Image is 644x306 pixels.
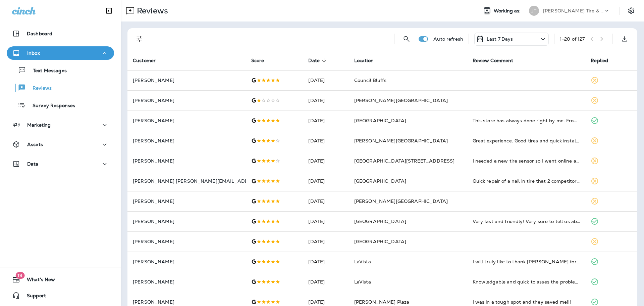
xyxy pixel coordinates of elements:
[354,118,406,124] span: [GEOGRAPHIC_DATA]
[400,32,413,46] button: Search Reviews
[133,178,240,184] p: [PERSON_NAME] [PERSON_NAME][EMAIL_ADDRESS][PERSON_NAME][DOMAIN_NAME]
[27,31,52,36] p: Dashboard
[20,277,55,285] span: What's New
[303,252,348,272] td: [DATE]
[27,50,40,56] p: Inbox
[529,6,539,16] div: JT
[26,68,67,74] p: Text Messages
[308,57,328,63] span: Date
[354,259,371,265] span: LaVista
[473,278,580,285] div: Knowledgable and quick to asses the problem for a prompt replacement tire
[303,90,348,111] td: [DATE]
[473,178,580,184] div: Quick repair of a nail in tire that 2 competitors did not have time for
[133,279,240,285] p: [PERSON_NAME]
[494,8,522,14] span: Working as:
[303,70,348,90] td: [DATE]
[354,178,406,184] span: [GEOGRAPHIC_DATA]
[354,218,406,224] span: [GEOGRAPHIC_DATA]
[133,32,146,46] button: Filters
[251,58,264,63] span: Score
[7,63,114,77] button: Text Messages
[133,219,240,224] p: [PERSON_NAME]
[473,258,580,265] div: I will truly like to thank Austin for my tries he is such a awesome person I will recommend go an...
[133,98,240,103] p: [PERSON_NAME]
[251,57,273,63] span: Score
[7,98,114,112] button: Survey Responses
[625,5,637,17] button: Settings
[354,97,448,103] span: [PERSON_NAME][GEOGRAPHIC_DATA]
[354,238,406,245] span: [GEOGRAPHIC_DATA]
[20,293,46,301] span: Support
[7,289,114,302] button: Support
[133,259,240,264] p: [PERSON_NAME]
[354,279,371,285] span: LaVista
[618,32,631,46] button: Export as CSV
[433,36,463,42] p: Auto refresh
[134,6,168,16] p: Reviews
[7,157,114,171] button: Data
[560,36,585,42] div: 1 - 20 of 127
[133,199,240,204] p: [PERSON_NAME]
[27,122,51,128] p: Marketing
[473,117,580,124] div: This store has always done right by me. From helping with my trailer tires, to matching tire pric...
[7,118,114,132] button: Marketing
[303,151,348,171] td: [DATE]
[473,158,580,164] div: I needed a new tire sensor so I went online and scheduled an appointment for right after work. Th...
[133,57,164,63] span: Customer
[7,27,114,40] button: Dashboard
[591,58,608,63] span: Replied
[26,103,75,109] p: Survey Responses
[473,299,580,305] div: I was in a tough spot and they saved me!!!
[354,77,386,83] span: Council Bluffs
[354,58,374,63] span: Location
[26,85,52,92] p: Reviews
[303,231,348,252] td: [DATE]
[473,58,514,63] span: Review Comment
[133,299,240,305] p: [PERSON_NAME]
[133,239,240,244] p: [PERSON_NAME]
[308,58,320,63] span: Date
[303,171,348,191] td: [DATE]
[473,137,580,144] div: Great experience. Good tires and quick installation
[473,57,522,63] span: Review Comment
[7,138,114,151] button: Assets
[487,36,513,42] p: Last 7 Days
[303,111,348,131] td: [DATE]
[133,138,240,143] p: [PERSON_NAME]
[133,58,156,63] span: Customer
[543,8,603,13] p: [PERSON_NAME] Tire & Auto
[15,272,24,279] span: 19
[354,158,455,164] span: [GEOGRAPHIC_DATA][STREET_ADDRESS]
[354,57,382,63] span: Location
[303,211,348,231] td: [DATE]
[133,158,240,164] p: [PERSON_NAME]
[303,131,348,151] td: [DATE]
[303,191,348,211] td: [DATE]
[100,4,118,17] button: Collapse Sidebar
[473,218,580,225] div: Very fast and friendly! Very sure to tell us about there deals! Was recommended by a friend! Defi...
[354,198,448,204] span: [PERSON_NAME][GEOGRAPHIC_DATA]
[354,138,448,144] span: [PERSON_NAME][GEOGRAPHIC_DATA]
[133,78,240,83] p: [PERSON_NAME]
[7,46,114,60] button: Inbox
[133,118,240,123] p: [PERSON_NAME]
[591,57,617,63] span: Replied
[303,272,348,292] td: [DATE]
[7,81,114,95] button: Reviews
[27,161,39,167] p: Data
[27,142,43,147] p: Assets
[7,273,114,286] button: 19What's New
[354,299,410,305] span: [PERSON_NAME] Plaza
